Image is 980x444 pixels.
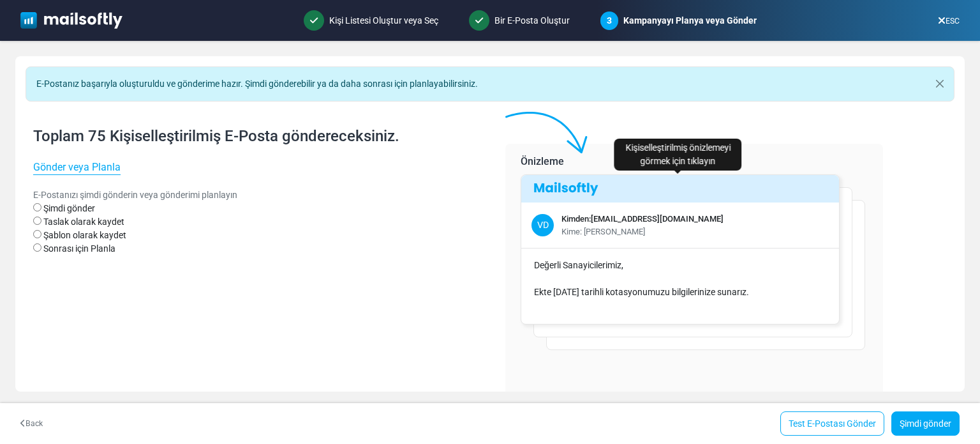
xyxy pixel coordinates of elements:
[20,418,43,429] a: Back
[43,242,115,256] label: Sonrası için Planla
[20,12,122,29] img: mailsoftly_white_logo.svg
[614,139,741,171] div: Kişiselleştirilmiş önizlemeyi görmek için tıklayın
[33,188,482,202] p: E-Postanızı şimdi gönderin veya gönderimi planlayın
[926,67,954,100] button: Close
[534,260,623,270] span: Değerli Sanayicilerimiz,
[600,11,618,30] span: 3
[561,213,724,226] div: Kimden: [EMAIL_ADDRESS][DOMAIN_NAME]
[43,229,126,242] label: Şablon olarak kaydet
[43,202,95,215] label: Şimdi gönder
[43,215,124,229] label: Taslak olarak kaydet
[534,287,749,297] span: Ekte [DATE] tarihli kotasyonumuzu bilgilerinize sunarız.
[531,214,554,236] span: VD
[938,17,960,26] a: ESC
[590,1,767,40] div: Kampanyayı Planya veya Gönder
[26,66,954,102] div: E-Postanız başarıyla oluşturuldu ve gönderime hazır. Şimdi gönderebilir ya da daha sonrası için p...
[561,226,724,238] div: Kime: [PERSON_NAME]
[33,161,482,173] h6: Gönder veya Planla
[780,411,884,436] a: Test E-Postası Gönder
[627,389,805,407] a: 75 E-Posta Kişiselleştirildi
[584,387,805,410] p: Toplam
[33,127,482,146] h4: Toplam 75 Kişiselleştirilmiş E-Posta göndereceksiniz.
[891,411,960,436] a: Şimdi gönder
[521,154,868,169] p: Önizleme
